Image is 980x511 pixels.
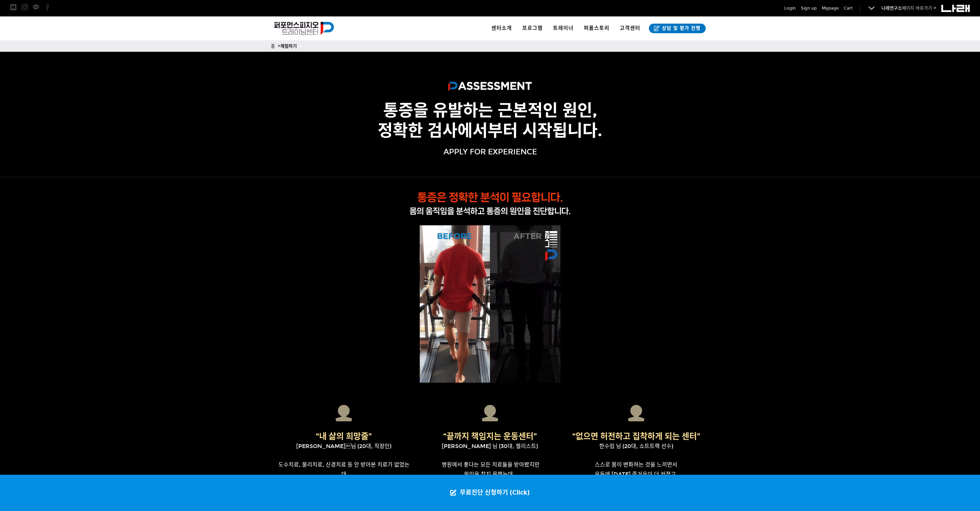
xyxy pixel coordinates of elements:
a: Sign up [801,5,817,12]
strong: . [598,120,602,141]
strong: 체험하기 [280,43,297,49]
span: 스스로 몸이 변화하는 것을 느끼면서 [595,461,677,468]
span: “끝까지 책임지는 운동센터” [443,431,537,441]
strong: 나래연구소 [881,5,902,11]
span: 운동에 [DATE] 즐거움이 더 커졌고, [595,471,678,477]
a: 센터소개 [486,16,517,40]
span: [PERSON_NAME] 님 (30대, 첼리스트) [442,443,538,449]
a: 고객센터 [615,16,645,40]
a: 상담 및 평가 진행 [649,24,706,33]
a: Mypage [822,5,839,12]
strong: 통증을 유발하는 근본적인 원인, [383,100,597,120]
span: “없으면 허전하고 집착하게 되는 센터” [572,431,700,441]
span: 프로그램 [522,25,543,31]
img: ASSESSMENT [448,82,532,94]
span: 원인을 찾지 못했는데, [464,471,515,477]
a: 무료진단 신청하기 (Click) [443,475,537,511]
a: Cart [844,5,853,12]
a: 나래연구소페이지 바로가기 > [881,5,936,11]
span: 센터소개 [491,25,512,31]
strong: 정확한 검사에서부터 시작됩니다 [378,120,598,141]
p: 홈 > [271,42,709,50]
a: 트레이너 [548,16,579,40]
span: APPLY FOR EXPERIENCE [443,147,537,156]
span: 퍼폼스토리 [584,25,610,31]
a: Login [784,5,796,12]
a: 프로그램 [517,16,548,40]
span: [PERSON_NAME]님 (20대, 직장인) [296,443,391,449]
span: 고객센터 [620,25,640,31]
a: 퍼폼스토리 [579,16,615,40]
span: 한수림 님 (20대, 쇼트트랙 선수) [599,443,673,449]
span: 상담 및 평가 진행 [660,25,701,32]
span: 병원에서 좋다는 모든 치료들을 받아봤지만 [442,461,540,468]
span: 도수치료, 물리치료, 신경치료 등 안 받아본 치료가 없었는데 [278,461,410,477]
span: 트레이너 [553,25,574,31]
span: “내 삶의 희망줄” [316,431,372,441]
